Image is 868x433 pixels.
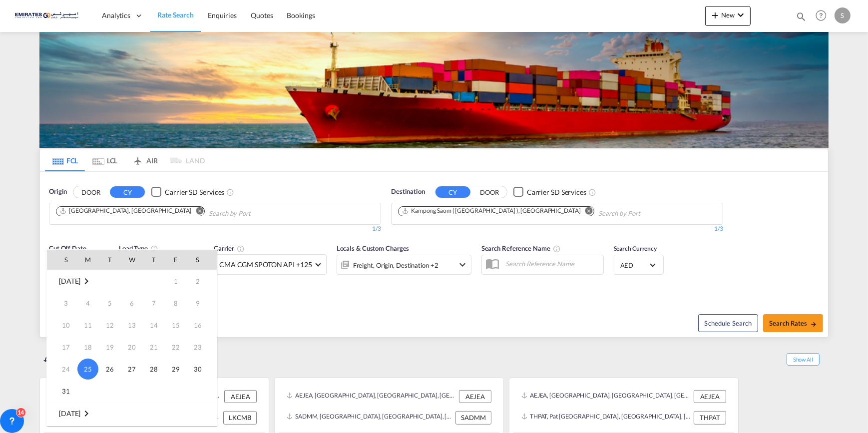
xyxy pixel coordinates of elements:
[77,358,99,380] td: Monday August 25 2025
[47,292,217,314] tr: Week 2
[47,250,217,426] md-calendar: Calendar
[188,359,208,379] span: 30
[77,292,99,314] td: Monday August 4 2025
[59,277,80,285] span: [DATE]
[121,292,143,314] td: Wednesday August 6 2025
[165,314,187,336] td: Friday August 15 2025
[187,336,217,358] td: Saturday August 23 2025
[47,358,77,380] td: Sunday August 24 2025
[165,250,187,270] th: F
[47,314,217,336] tr: Week 3
[144,359,164,379] span: 28
[121,336,143,358] td: Wednesday August 20 2025
[47,380,77,403] td: Sunday August 31 2025
[47,403,217,425] td: September 2025
[143,314,165,336] td: Thursday August 14 2025
[143,358,165,380] td: Thursday August 28 2025
[56,381,76,401] span: 31
[59,409,80,418] span: [DATE]
[47,380,217,403] tr: Week 6
[77,336,99,358] td: Monday August 18 2025
[165,358,187,380] td: Friday August 29 2025
[187,270,217,293] td: Saturday August 2 2025
[143,336,165,358] td: Thursday August 21 2025
[122,359,142,379] span: 27
[47,336,217,358] tr: Week 4
[99,358,121,380] td: Tuesday August 26 2025
[165,292,187,314] td: Friday August 8 2025
[121,314,143,336] td: Wednesday August 13 2025
[187,358,217,380] td: Saturday August 30 2025
[99,314,121,336] td: Tuesday August 12 2025
[99,292,121,314] td: Tuesday August 5 2025
[187,292,217,314] td: Saturday August 9 2025
[187,314,217,336] td: Saturday August 16 2025
[47,314,77,336] td: Sunday August 10 2025
[47,270,121,293] td: August 2025
[47,336,77,358] td: Sunday August 17 2025
[143,292,165,314] td: Thursday August 7 2025
[47,403,217,425] tr: Week undefined
[121,250,143,270] th: W
[47,270,217,293] tr: Week 1
[77,250,99,270] th: M
[47,250,77,270] th: S
[99,336,121,358] td: Tuesday August 19 2025
[100,359,120,379] span: 26
[166,359,186,379] span: 29
[47,358,217,380] tr: Week 5
[165,336,187,358] td: Friday August 22 2025
[143,250,165,270] th: T
[47,292,77,314] td: Sunday August 3 2025
[77,359,98,380] span: 25
[165,270,187,293] td: Friday August 1 2025
[99,250,121,270] th: T
[187,250,217,270] th: S
[121,358,143,380] td: Wednesday August 27 2025
[77,314,99,336] td: Monday August 11 2025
